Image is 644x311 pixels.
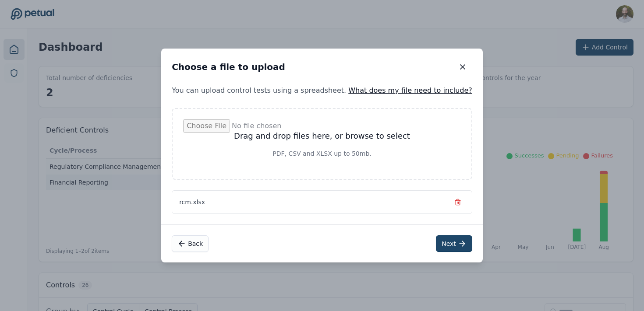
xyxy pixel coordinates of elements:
[172,61,285,73] h2: Choose a file to upload
[172,235,209,252] button: Back
[436,235,472,252] button: Next
[348,86,472,94] a: What does my file need to include?
[179,198,205,206] span: rcm.xlsx
[161,85,483,96] p: You can upload control tests using a spreadsheet.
